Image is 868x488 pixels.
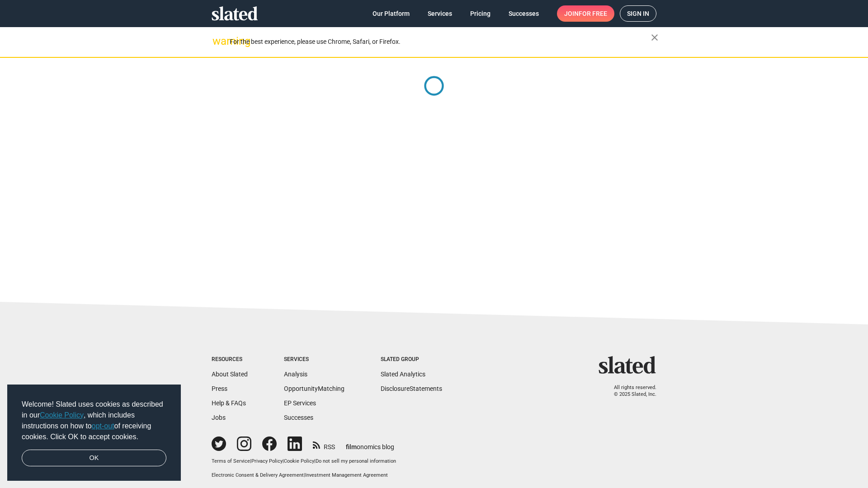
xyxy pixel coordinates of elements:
[564,5,607,22] span: Join
[251,458,283,464] a: Privacy Policy
[212,458,250,464] a: Terms of Service
[92,422,114,430] a: opt-out
[463,5,498,22] a: Pricing
[381,385,442,392] a: DisclosureStatements
[557,5,614,22] a: Joinfor free
[212,371,248,378] a: About Slated
[284,458,314,464] a: Cookie Policy
[314,458,316,464] span: |
[604,385,656,398] p: All rights reserved. © 2025 Slated, Inc.
[283,458,284,464] span: |
[7,385,181,481] div: cookieconsent
[373,5,410,22] span: Our Platform
[501,5,546,22] a: Successes
[428,5,452,22] span: Services
[284,399,316,407] a: EP Services
[284,356,344,363] div: Services
[284,371,307,378] a: Analysis
[316,458,396,465] button: Do not sell my personal information
[212,356,248,363] div: Resources
[250,458,251,464] span: |
[22,399,166,442] span: Welcome! Slated uses cookies as described in our , which includes instructions on how to of recei...
[304,472,305,478] span: |
[627,6,649,21] span: Sign in
[212,414,226,421] a: Jobs
[620,5,656,22] a: Sign in
[579,5,607,22] span: for free
[212,385,227,392] a: Press
[346,436,394,451] a: filmonomics blog
[284,414,313,421] a: Successes
[212,36,223,47] mat-icon: warning
[212,399,246,407] a: Help & FAQs
[381,356,442,363] div: Slated Group
[649,32,660,43] mat-icon: close
[381,371,425,378] a: Slated Analytics
[212,472,304,478] a: Electronic Consent & Delivery Agreement
[305,472,388,478] a: Investment Management Agreement
[509,5,539,22] span: Successes
[420,5,459,22] a: Services
[365,5,417,22] a: Our Platform
[40,411,84,419] a: Cookie Policy
[230,36,651,48] div: For the best experience, please use Chrome, Safari, or Firefox.
[313,437,335,451] a: RSS
[346,443,357,450] span: film
[470,5,491,22] span: Pricing
[284,385,344,392] a: OpportunityMatching
[22,450,166,467] a: dismiss cookie message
